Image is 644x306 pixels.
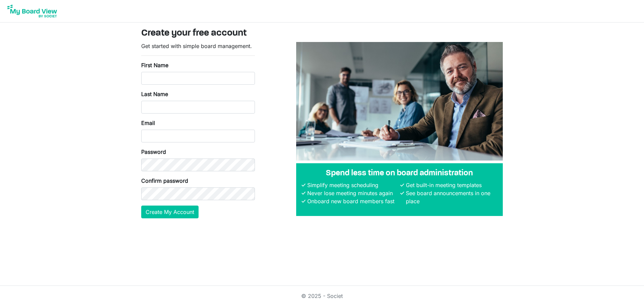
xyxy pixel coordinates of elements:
[306,197,399,205] li: Onboard new board members fast
[141,61,168,69] label: First Name
[404,189,497,205] li: See board announcements in one place
[141,90,168,98] label: Last Name
[306,181,399,189] li: Simplify meeting scheduling
[141,28,503,39] h3: Create your free account
[141,148,166,156] label: Password
[301,293,343,299] a: © 2025 - Societ
[141,177,188,185] label: Confirm password
[404,181,497,189] li: Get built-in meeting templates
[141,119,155,127] label: Email
[296,42,503,161] img: A photograph of board members sitting at a table
[306,189,399,197] li: Never lose meeting minutes again
[5,3,59,19] img: My Board View Logo
[302,169,497,178] h4: Spend less time on board administration
[141,206,199,218] button: Create My Account
[141,43,252,49] span: Get started with simple board management.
